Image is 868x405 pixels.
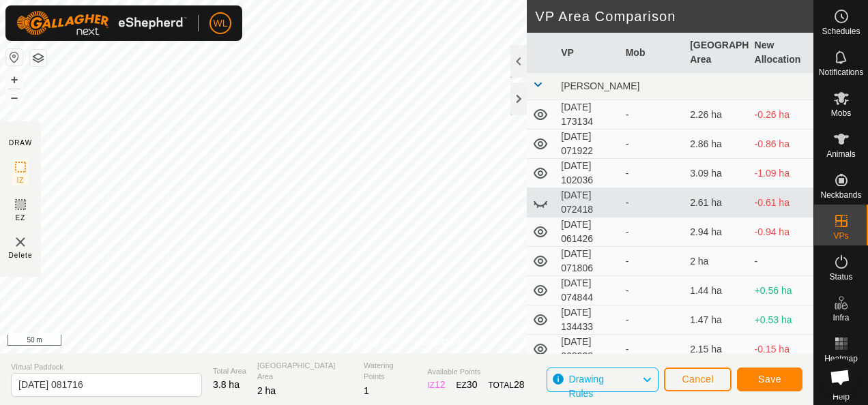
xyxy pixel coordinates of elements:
[749,247,813,276] td: -
[626,108,679,122] div: -
[833,314,849,322] span: Infra
[9,250,33,260] span: Delete
[514,379,525,390] span: 28
[749,276,813,305] td: +0.56 ha
[829,273,852,281] span: Status
[17,175,25,185] span: IZ
[427,366,524,378] span: Available Points
[569,374,604,399] span: Drawing Rules
[257,360,353,382] span: [GEOGRAPHIC_DATA] Area
[824,355,858,363] span: Heatmap
[488,378,524,392] div: TOTAL
[364,360,416,382] span: Watering Points
[457,378,478,392] div: EZ
[214,16,228,31] span: WL
[626,254,679,269] div: -
[833,232,848,240] span: VPs
[749,217,813,247] td: -0.94 ha
[831,109,851,117] span: Mobs
[555,335,620,364] td: [DATE] 062028
[749,159,813,188] td: -1.09 ha
[561,80,639,91] span: [PERSON_NAME]
[684,217,749,247] td: 2.94 ha
[684,100,749,130] td: 2.26 ha
[826,150,856,158] span: Animals
[467,379,478,390] span: 30
[30,50,46,66] button: Map Layers
[6,49,23,65] button: Reset Map
[16,213,26,223] span: EZ
[12,234,29,250] img: VP
[11,361,202,373] span: Virtual Paddock
[822,27,860,35] span: Schedules
[626,196,679,210] div: -
[353,335,404,348] a: Privacy Policy
[555,276,620,305] td: [DATE] 074844
[6,89,23,106] button: –
[6,72,23,88] button: +
[626,284,679,298] div: -
[820,191,861,199] span: Neckbands
[684,335,749,364] td: 2.15 ha
[555,33,620,73] th: VP
[684,188,749,217] td: 2.61 ha
[749,335,813,364] td: -0.15 ha
[257,385,276,396] span: 2 ha
[749,100,813,130] td: -0.26 ha
[822,359,858,395] div: Open chat
[626,313,679,327] div: -
[626,137,679,151] div: -
[364,385,369,396] span: 1
[555,188,620,217] td: [DATE] 072418
[749,305,813,335] td: +0.53 ha
[213,365,246,377] span: Total Area
[758,374,781,385] span: Save
[555,217,620,247] td: [DATE] 061426
[555,305,620,335] td: [DATE] 134433
[535,8,813,25] h2: VP Area Comparison
[737,367,802,391] button: Save
[749,33,813,73] th: New Allocation
[684,276,749,305] td: 1.44 ha
[555,247,620,276] td: [DATE] 071806
[555,100,620,130] td: [DATE] 173134
[626,166,679,181] div: -
[427,378,445,392] div: IZ
[555,130,620,159] td: [DATE] 071922
[435,379,446,390] span: 12
[420,335,461,348] a: Contact Us
[9,138,32,148] div: DRAW
[684,130,749,159] td: 2.86 ha
[626,225,679,239] div: -
[16,11,187,35] img: Gallagher Logo
[684,305,749,335] td: 1.47 ha
[833,393,850,401] span: Help
[684,33,749,73] th: [GEOGRAPHIC_DATA] Area
[626,342,679,357] div: -
[555,159,620,188] td: [DATE] 102036
[749,130,813,159] td: -0.86 ha
[819,68,863,76] span: Notifications
[684,247,749,276] td: 2 ha
[213,379,240,390] span: 3.8 ha
[664,367,732,391] button: Cancel
[749,188,813,217] td: -0.61 ha
[684,159,749,188] td: 3.09 ha
[620,33,684,73] th: Mob
[682,374,714,385] span: Cancel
